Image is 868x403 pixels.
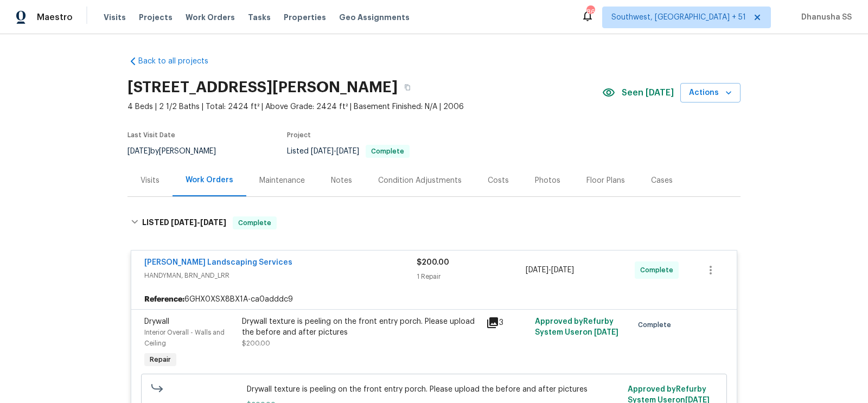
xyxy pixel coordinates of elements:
[378,175,462,186] div: Condition Adjustments
[651,175,673,186] div: Cases
[287,148,410,155] span: Listed
[311,148,359,155] span: -
[127,101,602,112] span: 4 Beds | 2 1/2 Baths | Total: 2424 ft² | Above Grade: 2424 ft² | Basement Finished: N/A | 2006
[144,329,225,347] span: Interior Overall - Walls and Ceiling
[37,12,73,23] span: Maestro
[200,219,226,226] span: [DATE]
[171,219,226,226] span: -
[127,145,229,158] div: by [PERSON_NAME]
[127,148,150,155] span: [DATE]
[551,266,574,274] span: [DATE]
[139,12,173,23] span: Projects
[336,148,359,155] span: [DATE]
[526,265,574,276] span: -
[586,175,625,186] div: Floor Plans
[242,316,480,338] div: Drywall texture is peeling on the front entry porch. Please upload the before and after pictures
[127,132,175,138] span: Last Visit Date
[526,266,548,274] span: [DATE]
[797,12,852,23] span: Dhanusha SS
[127,206,741,240] div: LISTED [DATE]-[DATE]Complete
[127,56,232,67] a: Back to all projects
[680,83,741,103] button: Actions
[248,14,271,21] span: Tasks
[417,271,526,282] div: 1 Repair
[144,259,292,266] a: [PERSON_NAME] Landscaping Services
[535,318,618,336] span: Approved by Refurby System User on
[311,148,334,155] span: [DATE]
[259,175,305,186] div: Maintenance
[144,318,169,325] span: Drywall
[611,12,746,23] span: Southwest, [GEOGRAPHIC_DATA] + 51
[622,87,674,98] span: Seen [DATE]
[287,132,311,138] span: Project
[247,384,622,395] span: Drywall texture is peeling on the front entry porch. Please upload the before and after pictures
[331,175,352,186] div: Notes
[594,329,618,336] span: [DATE]
[640,265,678,276] span: Complete
[131,290,737,309] div: 6GHX0XSX8BX1A-ca0adddc9
[284,12,326,23] span: Properties
[417,259,449,266] span: $200.00
[339,12,410,23] span: Geo Assignments
[367,148,409,155] span: Complete
[127,82,398,93] h2: [STREET_ADDRESS][PERSON_NAME]
[186,12,235,23] span: Work Orders
[141,175,159,186] div: Visits
[142,216,226,229] h6: LISTED
[242,340,270,347] span: $200.00
[488,175,509,186] div: Costs
[234,218,276,228] span: Complete
[171,219,197,226] span: [DATE]
[638,319,675,330] span: Complete
[689,86,732,100] span: Actions
[186,175,233,185] div: Work Orders
[104,12,126,23] span: Visits
[486,316,528,329] div: 3
[535,175,560,186] div: Photos
[144,270,417,281] span: HANDYMAN, BRN_AND_LRR
[145,354,175,365] span: Repair
[586,7,594,17] div: 860
[144,294,184,305] b: Reference:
